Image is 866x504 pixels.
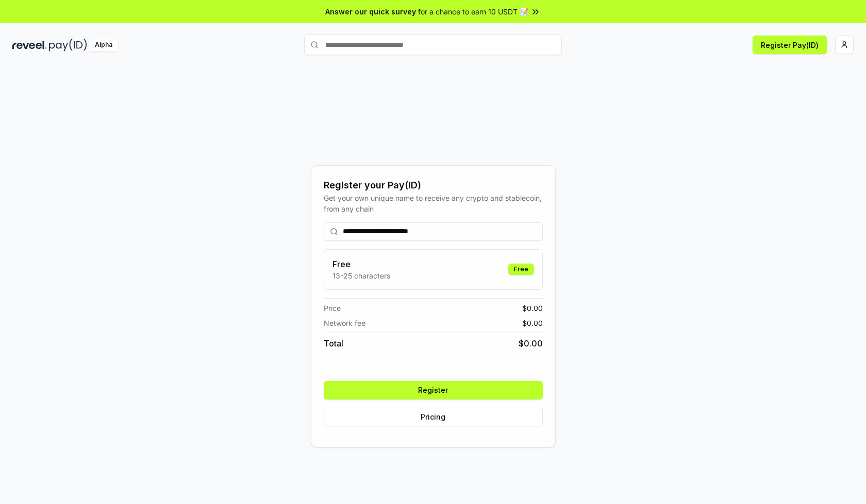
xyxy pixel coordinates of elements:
img: pay_id [49,39,87,51]
div: Alpha [89,39,118,51]
span: Network fee [324,318,365,328]
button: Pricing [324,408,543,426]
div: Register your Pay(ID) [324,178,543,193]
span: Answer our quick survey [325,6,416,17]
h3: Free [332,258,390,270]
span: $ 0.00 [519,337,543,350]
span: for a chance to earn 10 USDT 📝 [418,6,528,17]
button: Register Pay(ID) [753,36,827,54]
button: Register [324,381,543,399]
div: Get your own unique name to receive any crypto and stablecoin, from any chain [324,193,543,214]
span: Price [324,303,341,314]
img: reveel_dark [12,39,47,51]
p: 13-25 characters [332,270,390,281]
span: $ 0.00 [522,303,543,314]
span: $ 0.00 [522,318,543,328]
span: Total [324,337,343,350]
div: Free [508,264,534,275]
